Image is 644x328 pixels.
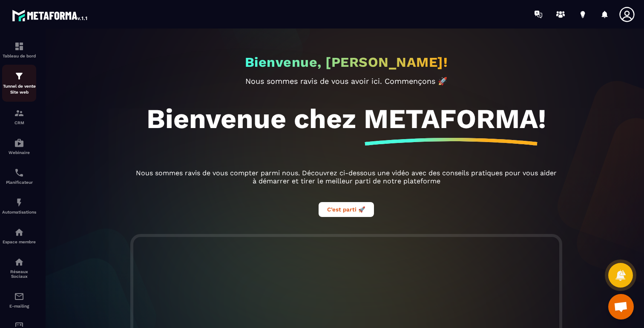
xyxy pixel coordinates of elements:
p: Webinaire [2,150,36,155]
a: formationformationTunnel de vente Site web [2,65,36,102]
p: E-mailing [2,304,36,308]
img: scheduler [14,168,24,178]
p: Planificateur [2,180,36,185]
img: automations [14,197,24,208]
div: Ouvrir le chat [608,294,634,319]
p: Automatisations [2,210,36,214]
a: automationsautomationsWebinaire [2,131,36,161]
a: emailemailE-mailing [2,285,36,315]
img: social-network [14,257,24,267]
h1: Bienvenue chez METAFORMA! [147,103,546,135]
a: schedulerschedulerPlanificateur [2,161,36,191]
p: Espace membre [2,240,36,244]
a: formationformationTableau de bord [2,35,36,65]
a: social-networksocial-networkRéseaux Sociaux [2,251,36,285]
a: C’est parti 🚀 [319,205,374,213]
img: formation [14,71,24,81]
img: formation [14,108,24,118]
button: C’est parti 🚀 [319,202,374,217]
p: Réseaux Sociaux [2,269,36,279]
p: CRM [2,120,36,125]
p: Tableau de bord [2,54,36,58]
img: automations [14,227,24,237]
p: Nous sommes ravis de vous avoir ici. Commençons 🚀 [133,77,559,86]
a: automationsautomationsEspace membre [2,221,36,251]
p: Nous sommes ravis de vous compter parmi nous. Découvrez ci-dessous une vidéo avec des conseils pr... [133,169,559,185]
a: automationsautomationsAutomatisations [2,191,36,221]
a: formationformationCRM [2,102,36,131]
img: automations [14,138,24,148]
p: Tunnel de vente Site web [2,83,36,95]
img: formation [14,41,24,51]
h2: Bienvenue, [PERSON_NAME]! [245,54,448,70]
img: logo [12,8,89,23]
img: email [14,291,24,302]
